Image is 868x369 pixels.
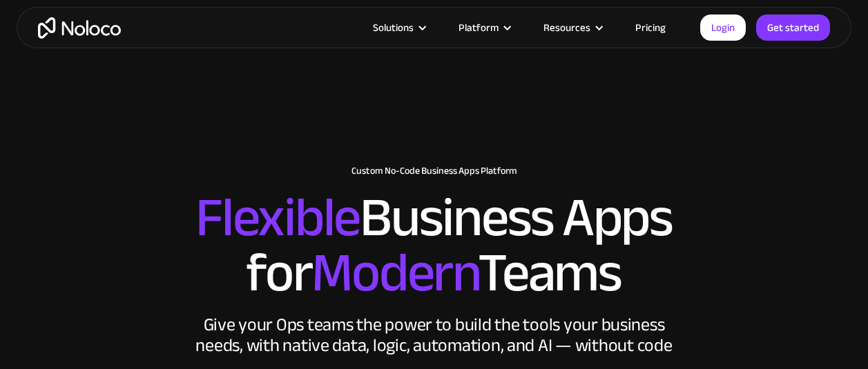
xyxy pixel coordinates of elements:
h2: Business Apps for Teams [14,190,854,301]
div: Resources [526,19,618,37]
a: home [38,17,121,39]
div: Platform [441,19,526,37]
span: Flexible [195,166,360,269]
div: Solutions [356,19,441,37]
a: Login [700,14,746,41]
h1: Custom No-Code Business Apps Platform [14,166,854,177]
div: Resources [543,19,590,37]
div: Solutions [373,19,414,37]
span: Modern [311,221,478,324]
div: Give your Ops teams the power to build the tools your business needs, with native data, logic, au... [193,315,676,356]
div: Platform [459,19,499,37]
a: Get started [756,14,830,41]
a: Pricing [618,19,683,37]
